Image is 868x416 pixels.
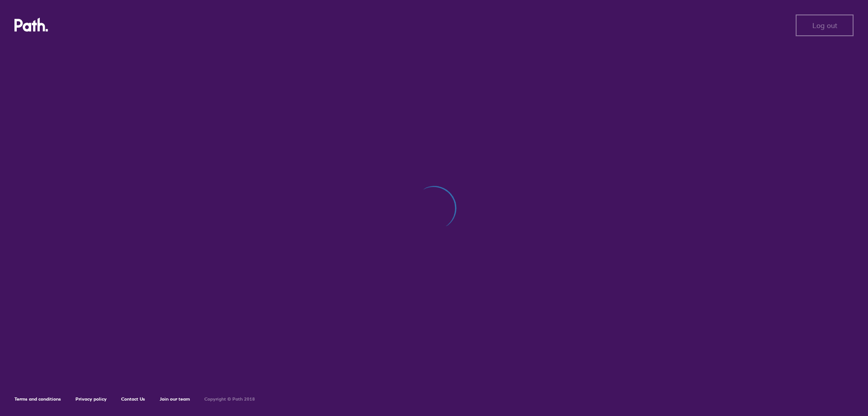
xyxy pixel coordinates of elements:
[812,21,837,29] span: Log out
[14,396,61,402] a: Terms and conditions
[121,396,145,402] a: Contact Us
[796,14,854,36] button: Log out
[160,396,190,402] a: Join our team
[204,397,255,402] h6: Copyright © Path 2018
[75,396,107,402] a: Privacy policy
